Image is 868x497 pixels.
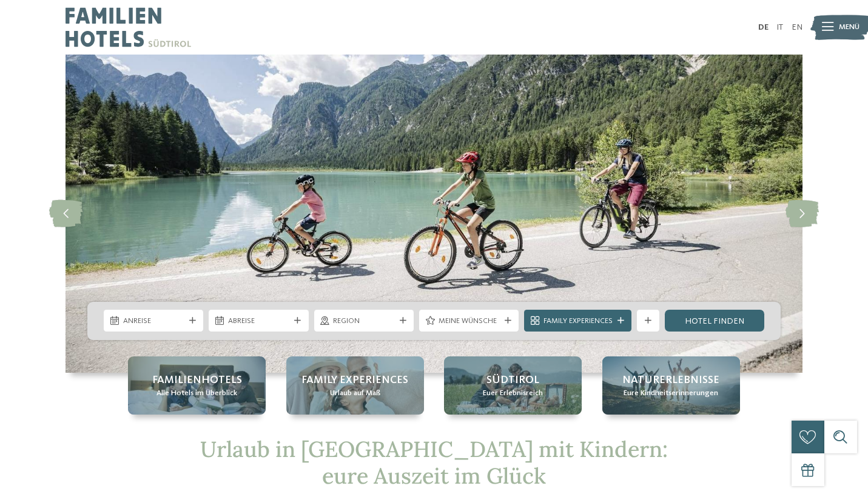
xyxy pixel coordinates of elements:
[839,22,860,33] span: Menü
[624,388,718,399] span: Eure Kindheitserinnerungen
[200,435,668,489] span: Urlaub in [GEOGRAPHIC_DATA] mit Kindern: eure Auszeit im Glück
[776,23,783,32] a: IT
[333,316,394,327] span: Region
[758,23,769,32] a: DE
[792,23,802,32] a: EN
[301,373,408,388] span: Family Experiences
[66,55,802,373] img: Urlaub in Südtirol mit Kindern – ein unvergessliches Erlebnis
[128,356,266,415] a: Urlaub in Südtirol mit Kindern – ein unvergessliches Erlebnis Familienhotels Alle Hotels im Überb...
[444,356,582,415] a: Urlaub in Südtirol mit Kindern – ein unvergessliches Erlebnis Südtirol Euer Erlebnisreich
[543,316,613,327] span: Family Experiences
[330,388,380,399] span: Urlaub auf Maß
[228,316,289,327] span: Abreise
[156,388,237,399] span: Alle Hotels im Überblick
[602,356,740,415] a: Urlaub in Südtirol mit Kindern – ein unvergessliches Erlebnis Naturerlebnisse Eure Kindheitserinn...
[286,356,424,415] a: Urlaub in Südtirol mit Kindern – ein unvergessliches Erlebnis Family Experiences Urlaub auf Maß
[622,373,719,388] span: Naturerlebnisse
[152,373,242,388] span: Familienhotels
[665,310,764,332] a: Hotel finden
[486,373,539,388] span: Südtirol
[483,388,543,399] span: Euer Erlebnisreich
[439,316,500,327] span: Meine Wünsche
[123,316,184,327] span: Anreise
